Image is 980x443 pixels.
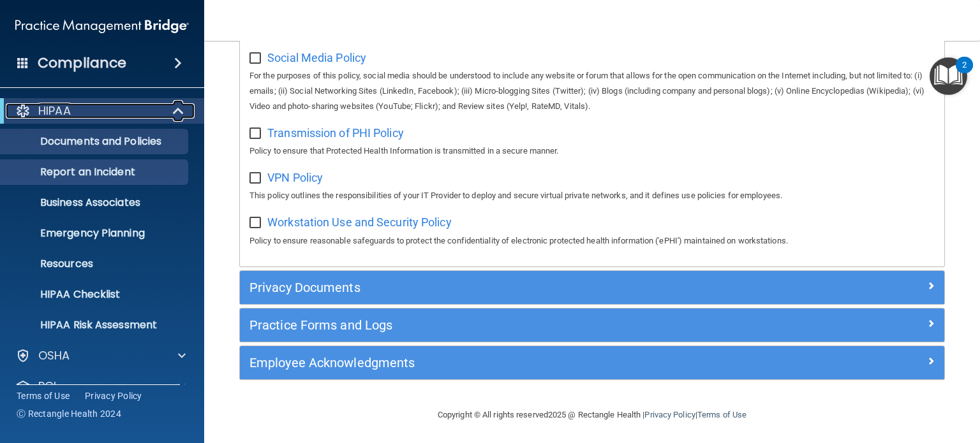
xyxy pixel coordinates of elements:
[249,188,935,203] p: This policy outlines the responsibilities of your IT Provider to deploy and secure virtual privat...
[17,407,121,420] span: Ⓒ Rectangle Health 2024
[17,389,70,402] a: Terms of Use
[249,356,759,370] h5: Employee Acknowledgments
[8,166,182,178] p: Report an Incident
[930,57,967,95] button: Open Resource Center, 2 new notifications
[15,379,186,394] a: PCI
[15,103,185,119] a: HIPAA
[15,13,189,39] img: PMB logo
[8,319,182,331] p: HIPAA Risk Assessment
[249,280,759,294] h5: Privacy Documents
[249,315,935,335] a: Practice Forms and Logs
[267,51,366,64] span: Social Media Policy
[8,227,182,240] p: Emergency Planning
[15,348,186,363] a: OSHA
[697,410,746,419] a: Terms of Use
[8,196,182,209] p: Business Associates
[962,65,967,82] div: 2
[38,379,56,394] p: PCI
[8,135,182,148] p: Documents and Policies
[359,395,825,435] div: Copyright © All rights reserved 2025 @ Rectangle Health | |
[8,258,182,270] p: Resources
[249,318,759,332] h5: Practice Forms and Logs
[267,126,404,140] span: Transmission of PHI Policy
[267,171,323,184] span: VPN Policy
[249,352,935,373] a: Employee Acknowledgments
[267,215,452,229] span: Workstation Use and Security Policy
[644,410,695,419] a: Privacy Policy
[38,54,126,72] h4: Compliance
[8,288,182,301] p: HIPAA Checklist
[249,233,935,249] p: Policy to ensure reasonable safeguards to protect the confidentiality of electronic protected hea...
[85,389,142,402] a: Privacy Policy
[249,143,935,159] p: Policy to ensure that Protected Health Information is transmitted in a secure manner.
[38,348,70,363] p: OSHA
[249,68,935,114] p: For the purposes of this policy, social media should be understood to include any website or foru...
[249,277,935,298] a: Privacy Documents
[38,103,71,119] p: HIPAA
